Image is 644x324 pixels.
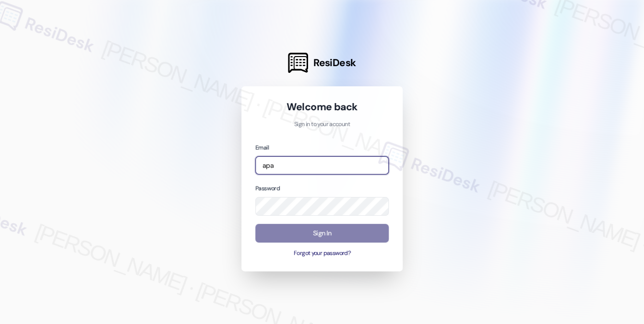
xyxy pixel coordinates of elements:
img: ResiDesk Logo [288,53,308,73]
label: Password [255,185,280,192]
span: ResiDesk [313,56,356,69]
button: Forgot your password? [255,249,389,258]
p: Sign in to your account [255,120,389,129]
input: name@example.com [255,156,389,175]
label: Email [255,144,269,151]
h1: Welcome back [255,100,389,114]
button: Sign In [255,224,389,243]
